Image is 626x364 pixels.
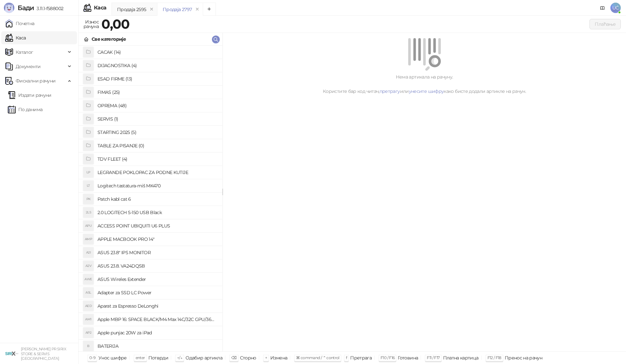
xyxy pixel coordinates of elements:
span: ↑/↓ [177,355,182,360]
h4: LEGRANDE POKLOPAC ZA PODNE KUTIJE [97,167,217,178]
h4: SERVIS (1) [97,114,217,124]
div: Платна картица [443,354,479,362]
span: Бади [18,4,34,12]
h4: 2.0 LOGITECH S-150 USB Black [97,207,217,218]
h4: STARTING 2025 (5) [97,127,217,138]
h4: ACCESS POINT UBIQUITI U6 PLUS [97,221,217,231]
h4: BATERIJA [97,341,217,351]
div: LP [83,167,94,178]
div: A2I [83,247,94,258]
div: Одабир артикла [186,354,222,362]
span: F12 / F18 [487,355,501,360]
span: F11 / F17 [427,355,440,360]
div: Измена [270,354,287,362]
img: Logo [4,3,14,13]
div: Потврди [148,354,169,362]
div: Нема артикала на рачуну. Користите бар код читач, или како бисте додали артикле на рачун. [231,73,618,95]
div: B [83,341,94,351]
small: [PERSON_NAME] PR SIRIX STORE & SERVIS [GEOGRAPHIC_DATA] [21,347,66,361]
div: Продаја 2797 [163,6,192,13]
span: Документи [16,60,40,73]
h4: ESAD FIRME (13) [97,74,217,84]
span: UĆ [610,3,621,13]
div: LT [83,181,94,191]
span: 3.11.1-f588002 [34,6,63,11]
div: Све категорије [92,36,126,43]
div: Претрага [350,354,372,362]
div: Сторно [240,354,256,362]
h4: Apple punjac 20W za iPad [97,328,217,338]
button: Add tab [203,3,216,16]
span: ⌘ command / ⌃ control [296,355,339,360]
h4: Logitech tastatura-miš MK470 [97,181,217,191]
span: F10 / F16 [380,355,395,360]
img: 64x64-companyLogo-cb9a1907-c9b0-4601-bb5e-5084e694c383.png [5,347,18,360]
div: AM1 [83,314,94,325]
a: претрагу [380,88,400,94]
div: PK [83,194,94,204]
strong: 0,00 [101,16,129,32]
h4: ASUS 23.8. VA24DQSB [97,261,217,271]
h4: DIJAGNOSTIKA (4) [97,60,217,71]
h4: Apple MBP 16: SPACE BLACK/M4 Max 14C/32C GPU/36GB/1T-ZEE [97,314,217,325]
h4: APPLE MACBOOK PRO 14" [97,234,217,244]
h4: Patch kabl cat 6 [97,194,217,204]
span: ⌫ [231,355,236,360]
a: По данима [8,103,42,116]
div: APU [83,221,94,231]
div: Унос шифре [98,354,127,362]
button: Плаћање [589,19,621,29]
a: Издати рачуни [8,89,52,102]
div: Износ рачуна [82,18,100,31]
h4: ASUS 23.8" IPS MONITOR [97,247,217,258]
span: 0-9 [89,355,95,360]
h4: OPREMA (48) [97,100,217,111]
div: AP2 [83,328,94,338]
span: Каталог [16,46,33,59]
h4: FIMAS (25) [97,87,217,97]
div: grid [79,46,222,351]
button: remove [147,7,156,12]
div: Готовина [398,354,418,362]
div: AED [83,301,94,311]
h4: Aparat za Espresso DeLonghi [97,301,217,311]
button: remove [193,7,201,12]
h4: CACAK (14) [97,47,217,57]
h4: Adapter za SSD LC Power [97,287,217,298]
div: Пренос на рачун [505,354,542,362]
div: AWE [83,274,94,284]
a: Каса [5,31,26,44]
a: Почетна [5,17,35,30]
div: A2V [83,261,94,271]
div: AMP [83,234,94,244]
h4: TDV FLEET (4) [97,154,217,164]
a: Документација [597,3,608,13]
span: + [265,355,267,360]
div: ASL [83,287,94,298]
span: Фискални рачуни [16,74,55,87]
div: Каса [94,5,106,10]
a: унесите шифру [409,88,444,94]
span: f [346,355,347,360]
span: enter [136,355,145,360]
div: 2LS [83,207,94,218]
h4: TABLE ZA PISANJE (0) [97,140,217,151]
div: Продаја 2595 [117,6,146,13]
h4: ASUS Wireles Extender [97,274,217,284]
